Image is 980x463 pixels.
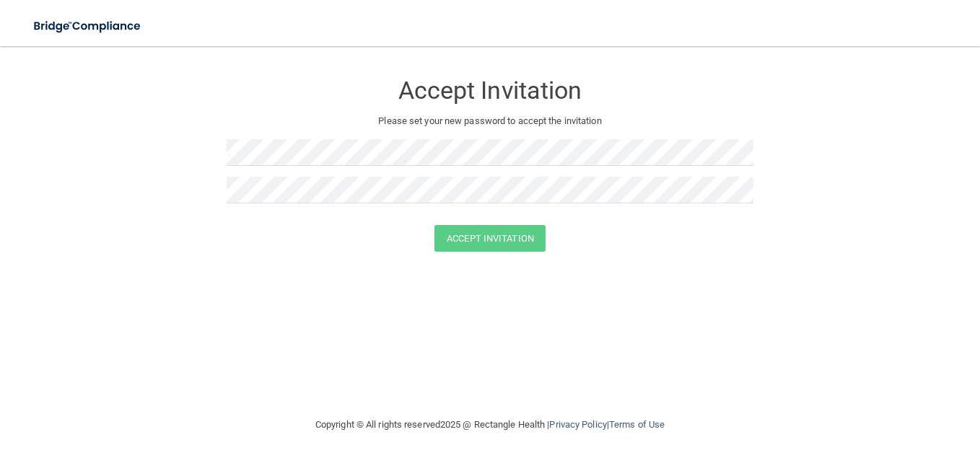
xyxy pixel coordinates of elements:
[227,402,753,448] div: Copyright © All rights reserved 2025 @ Rectangle Health | |
[549,419,606,430] a: Privacy Policy
[237,113,743,130] p: Please set your new password to accept the invitation
[22,12,154,41] img: bridge_compliance_login_screen.278c3ca4.svg
[227,77,753,104] h3: Accept Invitation
[434,225,546,252] button: Accept Invitation
[609,419,665,430] a: Terms of Use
